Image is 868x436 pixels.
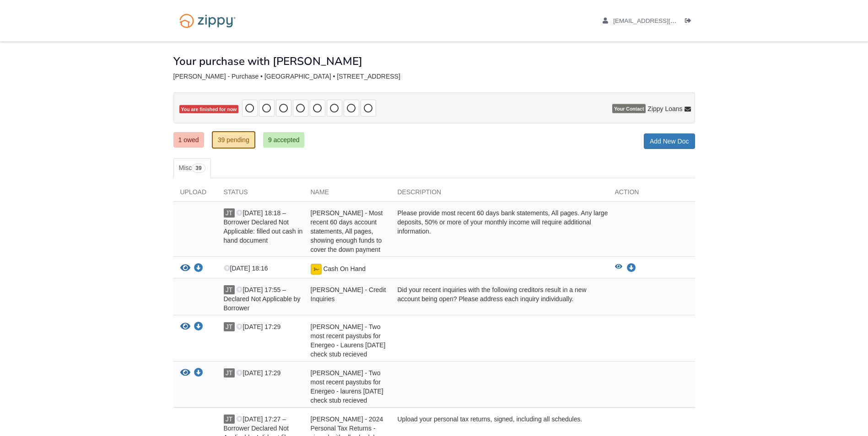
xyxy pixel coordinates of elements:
a: Log out [685,17,695,27]
a: Misc [173,158,211,178]
span: [DATE] 17:29 [236,369,280,377]
div: Did your recent inquiries with the following creditors result in a new account being open? Please... [391,285,608,313]
span: Zippy Loans [647,104,682,113]
span: JT [224,368,235,378]
div: Name [304,187,391,201]
span: JT [224,322,235,331]
div: Upload [173,187,217,201]
span: Your Contact [612,104,646,113]
div: Status [217,187,304,201]
div: [PERSON_NAME] - Purchase • [GEOGRAPHIC_DATA] • [STREET_ADDRESS] [173,73,695,80]
span: 39 [192,164,205,173]
a: Download Lauren Williams - Two most recent paystubs for Energeo - laurens 10/10/25 check stub rec... [194,370,203,377]
div: Action [608,187,695,201]
a: 39 pending [212,131,255,149]
span: JT [224,208,235,218]
img: Document fully signed [311,264,322,275]
span: [PERSON_NAME] - Two most recent paystubs for Energeo - Laurens [DATE] check stub recieved [311,323,386,358]
button: View Lauren Williams - Two most recent paystubs for Energeo - Laurens 10/03/25 check stub recieved [180,322,190,332]
div: Please provide most recent 60 days bank statements, All pages. Any large deposits, 50% or more of... [391,208,608,254]
button: View Lauren Williams - Two most recent paystubs for Energeo - laurens 10/10/25 check stub recieved [180,368,190,378]
span: [DATE] 18:18 – Borrower Declared Not Applicable: filled out cash in hand document [224,209,303,244]
span: [DATE] 17:55 – Declared Not Applicable by Borrower [224,286,301,312]
button: View Cash On Hand [180,264,190,273]
button: View Cash On Hand [615,264,622,273]
span: nicole08181988@gmail.com [613,17,718,24]
a: Add New Doc [644,133,695,149]
span: [PERSON_NAME] - Credit Inquiries [311,286,386,303]
a: 9 accepted [263,132,305,148]
a: Download Cash On Hand [627,265,636,272]
img: Logo [173,9,242,32]
span: JT [224,415,235,424]
a: edit profile [603,17,718,27]
span: You are finished for now [179,105,239,114]
span: Cash On Hand [323,265,366,272]
h1: Your purchase with [PERSON_NAME] [173,55,362,67]
a: 1 owed [173,132,204,148]
span: JT [224,285,235,294]
a: Download Cash On Hand [194,265,203,272]
span: [PERSON_NAME] - Two most recent paystubs for Energeo - laurens [DATE] check stub recieved [311,369,383,404]
span: [DATE] 18:16 [224,265,268,272]
div: Description [391,187,608,201]
span: [PERSON_NAME] - Most recent 60 days account statements, All pages, showing enough funds to cover ... [311,209,383,253]
a: Download Lauren Williams - Two most recent paystubs for Energeo - Laurens 10/03/25 check stub rec... [194,324,203,331]
span: [DATE] 17:29 [236,323,280,330]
